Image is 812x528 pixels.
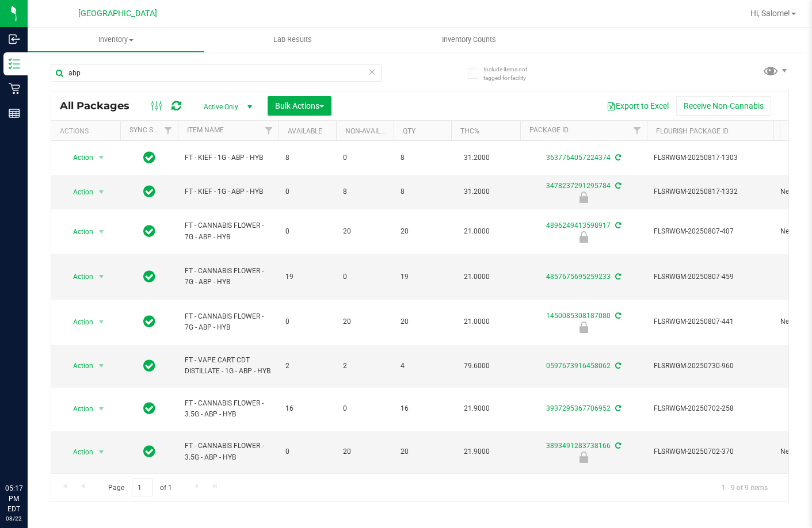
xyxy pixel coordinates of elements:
a: Item Name [187,126,224,134]
p: 08/22 [5,514,22,523]
span: Action [63,224,94,240]
a: THC% [460,127,479,135]
span: 2 [285,361,329,372]
a: Flourish Package ID [656,127,729,135]
span: Action [63,184,94,200]
span: FLSRWGM-20250730-960 [654,361,767,372]
span: FT - CANNABIS FLOWER - 7G - ABP - HYB [185,266,272,288]
span: select [94,184,109,200]
span: Action [63,269,94,285]
span: Hi, Salome! [750,9,790,18]
span: FLSRWGM-20250807-407 [654,226,767,237]
span: 20 [401,446,444,457]
span: 0 [285,446,329,457]
div: Actions [60,127,116,135]
a: Lab Results [204,28,381,52]
div: Newly Received [519,322,649,333]
button: Export to Excel [599,96,676,116]
span: select [94,224,109,240]
a: Sync Status [129,126,174,134]
a: Inventory [28,28,204,52]
a: Package ID [529,126,569,134]
span: All Packages [60,100,141,112]
span: select [94,150,109,166]
span: Bulk Actions [275,101,324,110]
span: Sync from Compliance System [613,182,621,190]
span: 0 [343,271,387,282]
span: 8 [401,152,444,163]
span: FT - VAPE CART CDT DISTILLATE - 1G - ABP - HYB [185,355,272,377]
a: 1450085308187080 [546,312,611,320]
div: Newly Received [519,231,649,243]
span: 16 [285,403,329,414]
span: In Sync [143,443,155,460]
span: Action [63,150,94,166]
button: Receive Non-Cannabis [676,96,771,116]
span: FT - CANNABIS FLOWER - 3.5G - ABP - HYB [185,398,272,420]
span: Sync from Compliance System [613,362,621,370]
span: 31.2000 [458,150,495,166]
span: FT - KIEF - 1G - ABP - HYB [185,186,272,197]
span: Inventory [28,35,204,45]
span: [GEOGRAPHIC_DATA] [78,9,157,18]
span: FLSRWGM-20250702-370 [654,446,767,457]
span: FT - CANNABIS FLOWER - 3.5G - ABP - HYB [185,441,272,462]
span: Sync from Compliance System [613,442,621,450]
span: 21.9000 [458,443,495,460]
span: 0 [285,316,329,327]
span: Include items not tagged for facility [483,65,541,82]
span: Action [63,444,94,460]
span: FLSRWGM-20250807-441 [654,316,767,327]
span: select [94,444,109,460]
span: Sync from Compliance System [613,273,621,281]
p: 05:17 PM EDT [5,483,22,514]
span: select [94,314,109,330]
span: 31.2000 [458,183,495,200]
span: 20 [401,226,444,237]
a: Available [288,127,322,135]
span: 20 [343,226,387,237]
button: Bulk Actions [268,96,331,116]
a: 3937295367706952 [546,404,611,412]
span: Sync from Compliance System [613,154,621,162]
span: 21.0000 [458,269,495,285]
span: 1 - 9 of 9 items [712,479,777,496]
span: FLSRWGM-20250817-1332 [654,186,767,197]
a: 0597673916458062 [546,362,611,370]
inline-svg: Inbound [9,33,20,45]
span: In Sync [143,183,155,200]
span: 21.0000 [458,223,495,240]
span: 21.9000 [458,400,495,417]
a: Filter [159,121,178,140]
span: 21.0000 [458,313,495,330]
span: Page of 1 [98,479,181,496]
span: In Sync [143,269,155,285]
span: 20 [343,446,387,457]
span: FLSRWGM-20250807-459 [654,271,767,282]
span: Clear [368,64,376,79]
span: 8 [343,186,387,197]
span: 4 [401,361,444,372]
span: 8 [401,186,444,197]
iframe: Resource center unread badge [34,434,48,448]
a: Filter [260,121,279,140]
span: 0 [343,152,387,163]
div: Newly Received [519,452,649,463]
span: In Sync [143,400,155,416]
a: Non-Available [345,127,397,135]
inline-svg: Reports [9,108,20,119]
span: 0 [343,403,387,414]
span: Action [63,314,94,330]
a: 3893491283738166 [546,442,611,450]
span: FT - KIEF - 1G - ABP - HYB [185,152,272,163]
span: 0 [285,186,329,197]
span: FLSRWGM-20250817-1303 [654,152,767,163]
span: 0 [285,226,329,237]
span: FT - CANNABIS FLOWER - 7G - ABP - HYB [185,311,272,333]
span: 20 [401,316,444,327]
inline-svg: Retail [9,83,20,94]
span: 8 [285,152,329,163]
span: 19 [285,271,329,282]
div: Newly Received [519,192,649,203]
span: FLSRWGM-20250702-258 [654,403,767,414]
